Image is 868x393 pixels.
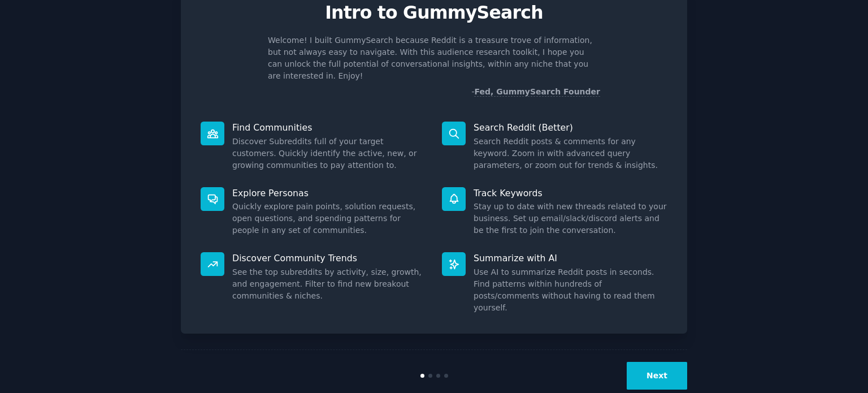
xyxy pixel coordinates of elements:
dd: Use AI to summarize Reddit posts in seconds. Find patterns within hundreds of posts/comments with... [474,266,667,314]
div: - [471,86,600,98]
p: Explore Personas [232,187,426,199]
dd: Discover Subreddits full of your target customers. Quickly identify the active, new, or growing c... [232,136,426,171]
p: Discover Community Trends [232,252,426,264]
p: Search Reddit (Better) [474,122,667,133]
p: Welcome! I built GummySearch because Reddit is a treasure trove of information, but not always ea... [268,34,600,82]
p: Intro to GummySearch [193,3,675,23]
p: Summarize with AI [474,252,667,264]
dd: Quickly explore pain points, solution requests, open questions, and spending patterns for people ... [232,201,426,236]
dd: See the top subreddits by activity, size, growth, and engagement. Filter to find new breakout com... [232,266,426,302]
button: Next [627,362,687,390]
p: Track Keywords [474,187,667,199]
p: Find Communities [232,122,426,133]
dd: Search Reddit posts & comments for any keyword. Zoom in with advanced query parameters, or zoom o... [474,136,667,171]
dd: Stay up to date with new threads related to your business. Set up email/slack/discord alerts and ... [474,201,667,236]
a: Fed, GummySearch Founder [474,87,600,97]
